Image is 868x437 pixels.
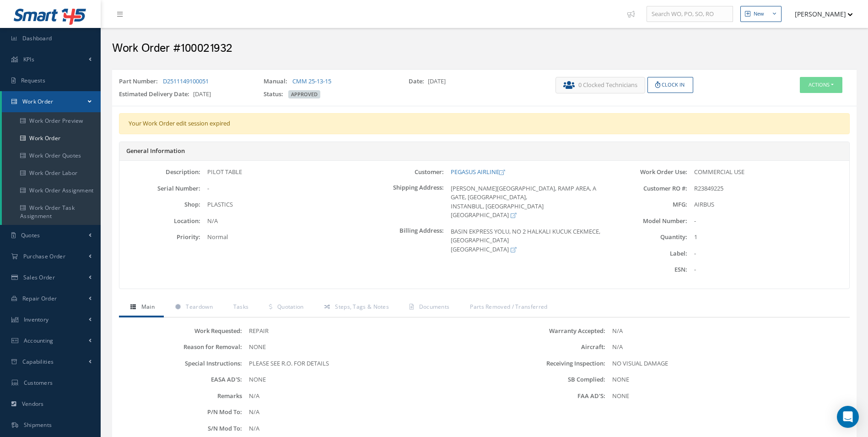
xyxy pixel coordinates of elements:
a: Teardown [164,298,222,317]
span: - [207,184,209,192]
span: Quotes [21,231,40,239]
a: Work Order Assignment [2,182,101,199]
div: - [687,249,849,258]
a: CMM 25-13-15 [292,77,331,85]
div: N/A [200,217,362,226]
span: Capabilities [22,358,54,366]
div: NONE [605,375,847,384]
div: NONE [242,375,484,384]
label: MFG: [606,201,687,208]
button: Clock In [647,77,693,93]
label: Manual: [264,77,291,86]
label: EASA AD'S: [121,376,242,383]
span: Teardown [186,303,212,311]
a: Documents [398,298,458,317]
div: PLASTICS [200,200,362,209]
label: Remarks [121,393,242,399]
a: Tasks [222,298,258,317]
div: NONE [242,343,484,352]
label: P/N Mod To: [121,409,242,415]
span: 0 Clocked Technicians [578,81,637,90]
span: Accounting [24,337,54,344]
span: Requests [21,76,45,84]
h5: General Information [126,147,842,155]
label: Estimated Delivery Date: [119,90,193,99]
div: Your Work Order edit session expired [119,113,850,134]
div: REPAIR [242,327,484,336]
a: Work Order Labor [2,164,101,182]
button: 0 Clocked Technicians [555,77,645,93]
label: SB Complied: [485,376,605,383]
label: Warranty Accepted: [485,328,605,334]
div: PILOT TABLE [200,168,362,177]
span: Tasks [233,303,249,311]
div: NO VISUAL DAMAGE [605,359,847,368]
a: Work Order Quotes [2,147,101,164]
div: [DATE] [112,90,257,103]
span: Purchase Order [23,252,65,260]
label: Location: [119,218,200,224]
div: - [687,217,849,226]
a: PEGASUS AIRLINE [451,168,505,176]
div: BASIN EKPRESS YOLU, NO 2 HALKALI KUCUK CEKMECE, [GEOGRAPHIC_DATA] [GEOGRAPHIC_DATA] [444,227,606,254]
button: Actions [800,77,842,93]
span: Main [141,303,155,311]
div: COMMERCIAL USE [687,168,849,177]
label: S/N Mod To: [121,425,242,432]
span: APPROVED [288,90,320,98]
div: N/A [605,343,847,352]
a: Work Order [2,91,101,112]
span: Dashboard [22,34,52,42]
div: N/A [242,424,484,433]
label: Serial Number: [119,185,200,192]
div: [PERSON_NAME][GEOGRAPHIC_DATA], RAMP AREA, A GATE, [GEOGRAPHIC_DATA], INSTANBUL, [GEOGRAPHIC_DATA... [444,184,606,220]
span: Inventory [24,316,49,323]
div: N/A [242,392,484,401]
label: Shop: [119,201,200,208]
label: Receiving Inspection: [485,360,605,367]
div: N/A [242,408,484,417]
a: Main [119,298,164,317]
label: Description: [119,169,200,175]
label: Work Order Use: [606,169,687,175]
label: Priority: [119,234,200,240]
label: ESN: [606,266,687,273]
span: Work Order [22,98,54,105]
label: Customer RO #: [606,185,687,192]
div: - [687,265,849,274]
a: D2511149100051 [163,77,209,85]
div: Open Intercom Messenger [837,406,859,428]
div: [DATE] [402,77,546,90]
span: KPIs [23,55,34,63]
label: FAA AD'S: [485,393,605,399]
span: Documents [419,303,450,311]
div: PLEASE SEE R.O. FOR DETAILS [242,359,484,368]
span: Vendors [22,400,44,408]
label: Reason for Removal: [121,344,242,350]
span: Steps, Tags & Notes [335,303,389,311]
button: New [740,6,782,22]
label: Special Instructions: [121,360,242,367]
span: Parts Removed / Transferred [470,303,547,311]
h2: Work Order #100021932 [112,42,857,55]
a: Work Order [2,130,101,147]
span: Sales Order [23,273,55,281]
div: NONE [605,392,847,401]
label: Model Number: [606,218,687,224]
span: Repair Order [22,295,57,302]
label: Part Number: [119,77,162,86]
div: Normal [200,233,362,242]
a: Work Order Preview [2,112,101,130]
label: Shipping Address: [363,184,444,220]
label: Quantity: [606,234,687,240]
label: Aircraft: [485,344,605,350]
span: Shipments [24,421,52,429]
label: Billing Address: [363,227,444,254]
a: Steps, Tags & Notes [313,298,398,317]
label: Date: [409,77,428,86]
label: Label: [606,250,687,257]
a: Work Order Task Assignment [2,199,101,225]
span: Customers [24,379,53,387]
a: Quotation [258,298,313,317]
div: New [754,10,764,18]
